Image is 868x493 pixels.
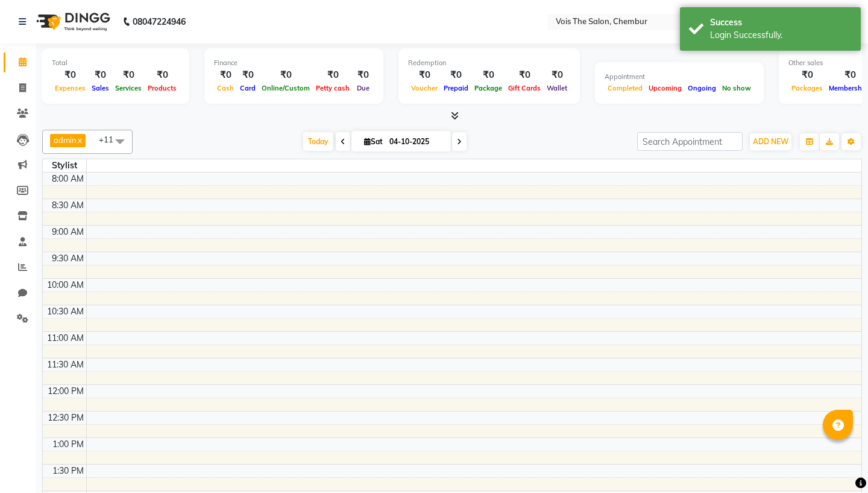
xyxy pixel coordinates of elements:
div: ₹0 [259,68,313,82]
div: 11:00 AM [45,332,86,345]
div: ₹0 [471,68,505,82]
span: Due [354,84,373,92]
span: admin [54,135,77,145]
div: 1:00 PM [50,438,86,451]
span: Upcoming [646,84,685,92]
span: Sales [89,84,112,92]
div: ₹0 [353,68,374,82]
div: Appointment [605,72,754,82]
div: Redemption [408,58,570,68]
span: Products [145,84,180,92]
span: Completed [605,84,646,92]
span: Expenses [52,84,89,92]
div: ₹0 [112,68,145,82]
span: Online/Custom [259,84,313,92]
div: Finance [214,58,374,68]
div: ₹0 [505,68,544,82]
span: Wallet [544,84,570,92]
input: Search Appointment [637,132,743,151]
img: logo [31,5,113,39]
b: 08047224946 [133,5,186,39]
div: ₹0 [408,68,441,82]
div: Total [52,58,180,68]
span: Gift Cards [505,84,544,92]
span: +11 [99,135,122,144]
button: ADD NEW [750,133,791,150]
div: 8:30 AM [49,199,86,212]
div: ₹0 [89,68,112,82]
div: 11:30 AM [45,358,86,371]
input: 2025-10-04 [386,133,446,151]
div: 9:00 AM [49,226,86,238]
div: ₹0 [237,68,259,82]
div: 1:30 PM [50,465,86,477]
span: Cash [214,84,237,92]
span: Voucher [408,84,441,92]
span: Services [112,84,145,92]
span: No show [719,84,754,92]
div: 12:00 PM [45,385,86,398]
a: x [77,135,82,145]
span: ADD NEW [753,137,788,146]
span: Sat [361,137,386,146]
div: ₹0 [544,68,570,82]
div: ₹0 [441,68,471,82]
div: ₹0 [788,68,826,82]
div: ₹0 [313,68,353,82]
div: Success [710,16,852,29]
div: ₹0 [52,68,89,82]
div: 10:00 AM [45,279,86,291]
span: Packages [788,84,826,92]
span: Ongoing [685,84,719,92]
div: Login Successfully. [710,29,852,42]
div: 9:30 AM [49,252,86,265]
span: Card [237,84,259,92]
div: 8:00 AM [49,173,86,185]
div: ₹0 [145,68,180,82]
div: 12:30 PM [45,412,86,424]
span: Prepaid [441,84,471,92]
div: 10:30 AM [45,305,86,318]
span: Petty cash [313,84,353,92]
div: ₹0 [214,68,237,82]
span: Package [471,84,505,92]
span: Today [303,132,333,151]
div: Stylist [43,159,86,172]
